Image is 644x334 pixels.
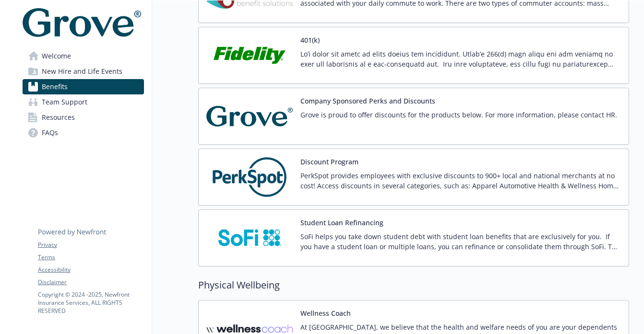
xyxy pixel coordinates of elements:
[300,49,621,69] p: Lo’i dolor sit ametc ad elits doeius tem incididunt. Utlab’e 266(d) magn aliqu eni adm veniamq no...
[23,48,144,64] a: Welcome
[23,94,144,110] a: Team Support
[38,290,143,315] p: Copyright © 2024 - 2025 , Newfront Insurance Services, ALL RIGHTS RESERVED
[198,278,629,292] h2: Physical Wellbeing
[300,308,351,318] button: Wellness Coach
[23,64,144,79] a: New Hire and Life Events
[42,125,58,140] span: FAQs
[206,218,293,258] img: SoFi carrier logo
[300,157,358,167] button: Discount Program
[42,110,75,125] span: Resources
[42,79,68,94] span: Benefits
[23,125,144,140] a: FAQs
[42,48,71,64] span: Welcome
[38,241,143,249] a: Privacy
[23,79,144,94] a: Benefits
[38,265,143,274] a: Accessibility
[23,110,144,125] a: Resources
[300,96,435,106] button: Company Sponsored Perks and Discounts
[206,35,293,76] img: Fidelity Investments carrier logo
[300,35,320,45] button: 401(k)
[38,253,143,262] a: Terms
[300,218,383,228] button: Student Loan Refinancing
[300,231,621,252] p: SoFi helps you take down student debt with student loan benefits that are exclusively for you. If...
[206,157,293,197] img: PerkSpot carrier logo
[300,171,621,191] p: PerkSpot provides employees with exclusive discounts to 900+ local and national merchants at no c...
[206,96,293,137] img: Grove Collaborative carrier logo
[300,110,617,120] p: Grove is proud to offer discounts for the products below. For more information, please contact HR.
[42,94,87,110] span: Team Support
[42,64,122,79] span: New Hire and Life Events
[38,278,143,287] a: Disclaimer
